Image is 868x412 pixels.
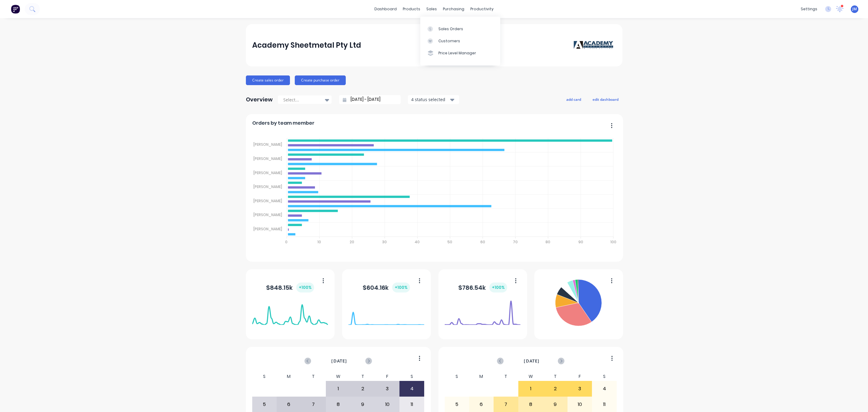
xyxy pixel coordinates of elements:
[469,397,494,412] div: 6
[458,283,507,292] div: $ 786.54k
[524,358,539,364] span: [DATE]
[285,239,288,244] tspan: 0
[467,5,497,14] div: productivity
[592,381,616,396] div: 4
[543,381,567,396] div: 2
[266,283,314,292] div: $ 848.15k
[798,5,820,14] div: settings
[589,95,622,103] button: edit dashboard
[519,397,543,412] div: 8
[253,226,282,232] tspan: [PERSON_NAME]
[469,372,494,381] div: M
[253,198,282,203] tspan: [PERSON_NAME]
[252,372,277,381] div: S
[444,372,469,381] div: S
[301,397,326,412] div: 7
[438,26,463,32] div: Sales Orders
[513,239,518,244] tspan: 70
[494,372,518,381] div: T
[326,397,350,412] div: 8
[400,5,423,14] div: products
[375,397,399,412] div: 10
[375,372,400,381] div: F
[545,239,550,244] tspan: 80
[11,5,20,14] img: Factory
[568,397,592,412] div: 10
[447,239,452,244] tspan: 50
[415,239,420,244] tspan: 40
[420,47,500,59] a: Price Level Manager
[494,397,518,412] div: 7
[411,96,449,103] div: 4 status selected
[246,94,273,106] div: Overview
[253,170,282,175] tspan: [PERSON_NAME]
[277,397,301,412] div: 6
[375,381,399,396] div: 3
[301,372,326,381] div: T
[326,381,350,396] div: 1
[350,239,354,244] tspan: 20
[392,283,410,292] div: + 100 %
[331,358,347,364] span: [DATE]
[252,120,314,127] span: Orders by team member
[543,372,568,381] div: T
[371,5,400,14] a: dashboard
[518,372,543,381] div: W
[423,5,440,14] div: sales
[440,5,467,14] div: purchasing
[400,381,424,396] div: 4
[543,397,567,412] div: 9
[277,372,301,381] div: M
[350,372,375,381] div: T
[438,50,476,56] div: Price Level Manager
[246,75,290,85] button: Create sales order
[519,381,543,396] div: 1
[400,397,424,412] div: 11
[574,41,616,50] img: Academy Sheetmetal Pty Ltd
[592,372,617,381] div: S
[252,39,361,51] div: Academy Sheetmetal Pty Ltd
[852,6,857,12] span: JM
[382,239,387,244] tspan: 30
[445,397,469,412] div: 5
[253,142,282,147] tspan: [PERSON_NAME]
[351,397,375,412] div: 9
[480,239,485,244] tspan: 60
[420,35,500,47] a: Customers
[578,239,583,244] tspan: 90
[253,184,282,189] tspan: [PERSON_NAME]
[568,381,592,396] div: 3
[351,381,375,396] div: 2
[408,95,459,104] button: 4 status selected
[568,372,592,381] div: F
[399,372,424,381] div: S
[252,397,276,412] div: 5
[253,156,282,161] tspan: [PERSON_NAME]
[295,75,346,85] button: Create purchase order
[363,283,410,292] div: $ 604.16k
[253,212,282,217] tspan: [PERSON_NAME]
[592,397,616,412] div: 11
[438,38,460,44] div: Customers
[420,23,500,35] a: Sales Orders
[610,239,616,244] tspan: 100
[326,372,351,381] div: W
[317,239,321,244] tspan: 10
[296,283,314,292] div: + 100 %
[489,283,507,292] div: + 100 %
[562,95,585,103] button: add card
